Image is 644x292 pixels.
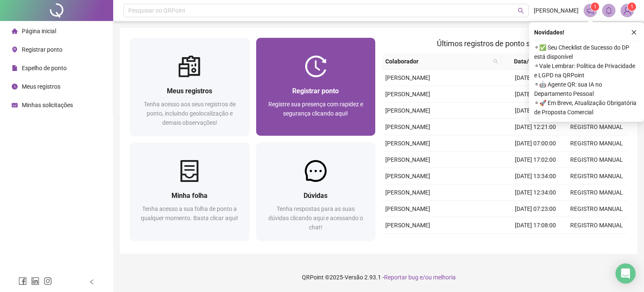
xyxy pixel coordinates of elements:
td: REGISTRO MANUAL [566,135,627,152]
span: instagram [44,277,52,285]
span: Versão [345,274,363,281]
td: [DATE] 07:00:00 [505,135,566,152]
span: facebook [18,277,27,285]
span: Últimos registros de ponto sincronizados [437,39,572,48]
a: Registrar pontoRegistre sua presença com rapidez e segurança clicando aqui! [256,38,376,136]
span: Registre sua presença com rapidez e segurança clicando aqui! [268,101,363,117]
span: search [493,59,498,64]
span: Colaborador [385,57,490,66]
span: ⚬ 🤖 Agente QR: sua IA no Departamento Pessoal [534,80,639,98]
sup: 1 [591,3,599,11]
span: left [89,279,95,285]
span: [PERSON_NAME] [385,205,430,212]
span: Novidades ! [534,28,564,37]
span: [PERSON_NAME] [385,156,430,163]
span: [PERSON_NAME] [385,107,430,114]
td: [DATE] 07:30:00 [505,70,566,86]
span: close [631,29,637,35]
span: schedule [12,102,18,108]
span: [PERSON_NAME] [385,222,430,229]
td: REGISTRO MANUAL [566,217,627,234]
span: home [12,28,18,34]
span: clock-circle [12,84,18,89]
span: Espelho de ponto [22,65,67,71]
td: [DATE] 13:26:00 [505,234,566,250]
td: [DATE] 13:34:00 [505,168,566,184]
a: Minha folhaTenha acesso a sua folha de ponto a qualquer momento. Basta clicar aqui! [130,142,249,240]
td: REGISTRO MANUAL [566,152,627,168]
td: [DATE] 17:08:00 [505,217,566,234]
td: [DATE] 07:23:00 [505,201,566,217]
span: Tenha respostas para as suas dúvidas clicando aqui e acessando o chat! [268,205,363,231]
span: bell [605,7,613,14]
span: Meus registros [167,87,212,95]
td: [DATE] 12:21:00 [505,119,566,135]
td: [DATE] 13:21:00 [505,103,566,119]
span: search [518,8,524,14]
sup: Atualize o seu contato no menu Meus Dados [628,3,636,11]
a: Meus registrosTenha acesso aos seus registros de ponto, incluindo geolocalização e demais observa... [130,38,249,136]
td: REGISTRO MANUAL [566,201,627,217]
footer: QRPoint © 2025 - 2.93.1 - [113,263,644,292]
td: REGISTRO MANUAL [566,119,627,135]
span: [PERSON_NAME] [385,173,430,179]
span: Tenha acesso a sua folha de ponto a qualquer momento. Basta clicar aqui! [141,205,238,221]
span: 1 [594,4,597,10]
span: file [12,65,18,71]
span: Tenha acesso aos seus registros de ponto, incluindo geolocalização e demais observações! [144,101,236,126]
td: REGISTRO MANUAL [566,184,627,201]
td: REGISTRO MANUAL [566,234,627,250]
span: notification [587,7,594,14]
span: search [491,55,500,68]
span: environment [12,47,18,53]
span: Minha folha [171,192,208,200]
th: Data/Hora [501,53,561,70]
img: 83985 [621,4,634,17]
span: [PERSON_NAME] [385,74,430,81]
td: [DATE] 17:02:00 [505,152,566,168]
span: ⚬ Vale Lembrar: Política de Privacidade e LGPD na QRPoint [534,61,639,80]
span: [PERSON_NAME] [385,91,430,97]
span: Minhas solicitações [22,102,73,108]
span: 1 [631,4,634,10]
span: [PERSON_NAME] [385,140,430,147]
a: DúvidasTenha respostas para as suas dúvidas clicando aqui e acessando o chat! [256,142,376,240]
span: Reportar bug e/ou melhoria [384,274,456,281]
span: Meus registros [22,83,60,90]
span: ⚬ ✅ Seu Checklist de Sucesso do DP está disponível [534,43,639,61]
span: [PERSON_NAME] [385,124,430,130]
span: Dúvidas [304,192,327,200]
span: [PERSON_NAME] [385,189,430,196]
td: REGISTRO MANUAL [566,168,627,184]
span: [PERSON_NAME] [534,6,579,15]
span: Página inicial [22,28,56,34]
span: Data/Hora [505,57,551,66]
div: Open Intercom Messenger [615,263,636,284]
span: ⚬ 🚀 Em Breve, Atualização Obrigatória de Proposta Comercial [534,98,639,117]
span: Registrar ponto [292,87,339,95]
span: linkedin [31,277,39,285]
td: [DATE] 17:18:00 [505,86,566,103]
span: Registrar ponto [22,46,62,53]
td: [DATE] 12:34:00 [505,184,566,201]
